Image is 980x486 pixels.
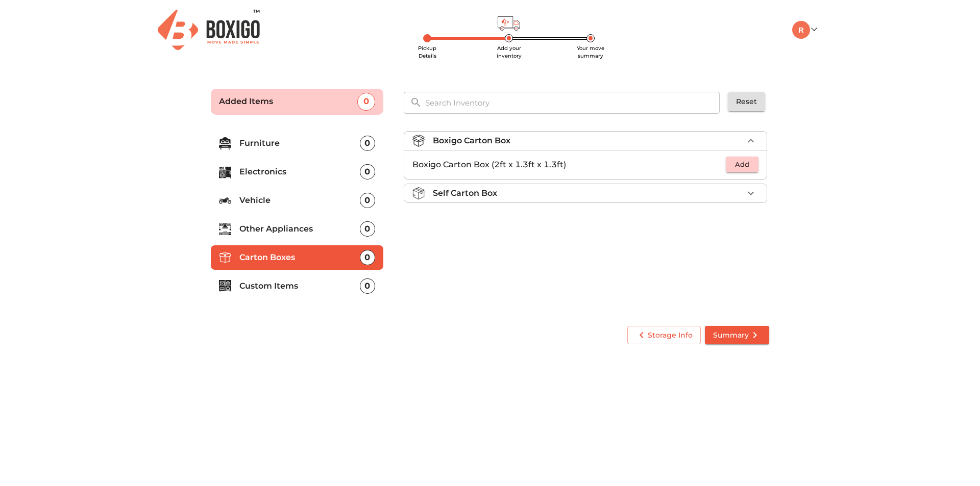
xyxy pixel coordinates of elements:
[418,45,436,59] span: Pickup Details
[360,193,375,208] div: 0
[419,92,727,114] input: Search Inventory
[239,166,360,178] p: Electronics
[360,136,375,151] div: 0
[635,329,693,342] span: Storage Info
[731,159,753,170] span: Add
[497,45,522,59] span: Add your inventory
[713,329,761,342] span: Summary
[158,10,260,50] img: Boxigo
[433,135,510,147] p: Boxigo Carton Box
[360,250,375,265] div: 0
[360,164,375,180] div: 0
[239,137,360,149] p: Furniture
[705,326,769,345] button: Summary
[219,95,357,108] p: Added Items
[239,223,360,235] p: Other Appliances
[239,251,360,264] p: Carton Boxes
[728,92,765,111] button: Reset
[736,95,757,108] span: Reset
[577,45,604,59] span: Your move summary
[433,187,497,199] p: Self Carton Box
[726,157,758,172] button: Add
[360,278,375,294] div: 0
[360,221,375,237] div: 0
[627,326,701,345] button: Storage Info
[412,159,726,171] p: Boxigo Carton Box (2ft x 1.3ft x 1.3ft)
[412,135,425,147] img: boxigo_carton_box
[239,194,360,207] p: Vehicle
[357,93,375,111] div: 0
[239,280,360,292] p: Custom Items
[412,187,425,199] img: self_carton_box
